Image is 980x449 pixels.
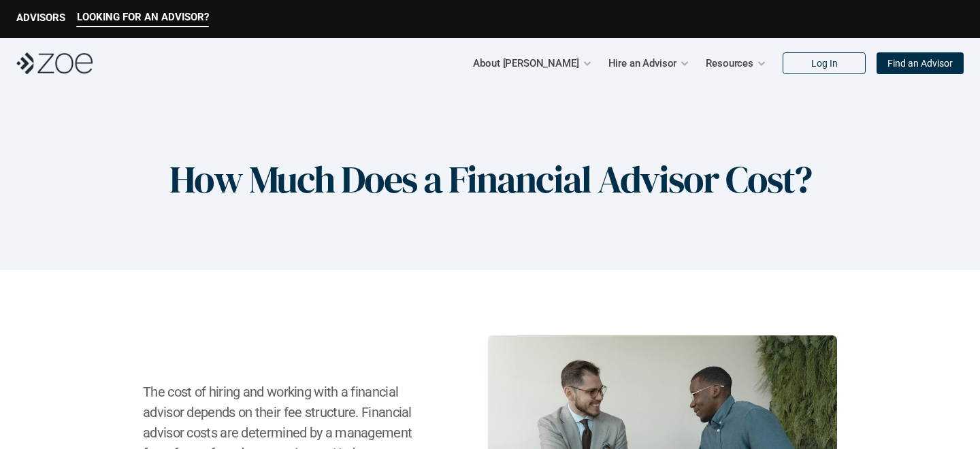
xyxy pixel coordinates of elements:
[783,52,866,74] a: Log In
[169,156,811,202] h1: How Much Does a Financial Advisor Cost?
[473,53,578,73] p: About [PERSON_NAME]
[877,52,964,74] a: Find an Advisor
[887,58,953,69] p: Find an Advisor
[608,53,677,73] p: Hire an Advisor
[77,11,209,23] p: LOOKING FOR AN ADVISOR?
[706,53,753,73] p: Resources
[16,12,65,24] p: ADVISORS
[811,58,838,69] p: Log In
